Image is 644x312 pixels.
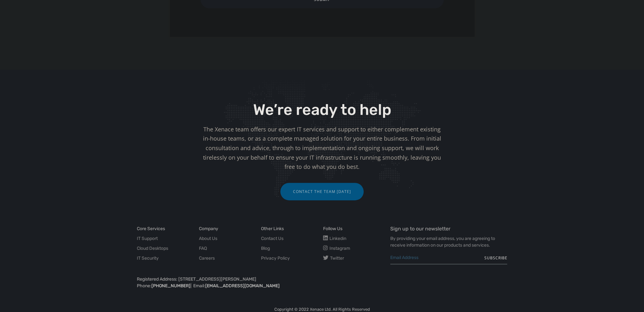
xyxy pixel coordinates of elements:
[323,255,344,262] a: Twitter
[261,245,270,252] a: Blog
[329,246,350,251] span: Instagram
[137,245,168,252] a: Cloud Desktops
[484,252,507,264] input: SUBSCRIBE
[200,102,444,118] h3: We’re ready to help
[261,235,284,242] a: Contact Us
[199,225,218,232] a: Company
[330,256,344,261] span: Twitter
[390,252,507,264] input: Email Address
[137,235,158,242] a: IT Support
[137,225,165,232] a: Core Services
[199,255,215,262] a: Careers
[205,283,280,289] a: [EMAIL_ADDRESS][DOMAIN_NAME]
[329,236,346,241] span: Linkedin
[200,125,444,172] div: The Xenace team offers our expert IT services and support to either complement existing in-house ...
[261,225,284,232] a: Other Links
[323,225,342,232] a: Follow Us
[390,235,507,249] p: By providing your email address, you are agreeing to receive information on our products and serv...
[199,235,217,242] a: About Us
[137,276,381,289] p: Registered Address: [STREET_ADDRESS][PERSON_NAME] Phone: | Email:
[390,225,507,232] p: Sign up to our newsletter
[261,255,290,262] a: Privacy Policy
[151,283,190,289] a: [PHONE_NUMBER]
[199,245,207,252] a: FAQ
[280,183,364,200] a: Contact the team [DATE]
[137,255,159,262] a: IT Security
[323,245,350,252] a: Instagram
[323,235,346,242] a: Linkedin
